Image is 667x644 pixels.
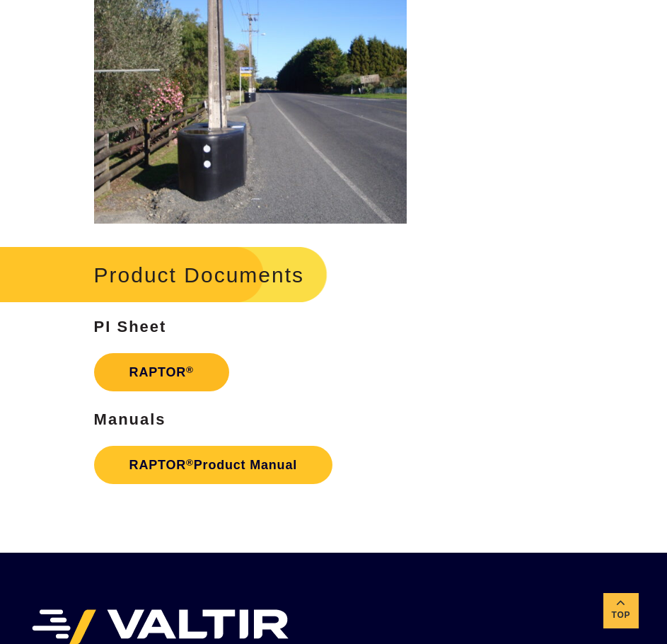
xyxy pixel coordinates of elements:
[129,365,194,379] strong: RAPTOR
[94,446,332,484] a: RAPTOR®Product Manual
[186,364,194,375] sup: ®
[603,593,639,628] a: Top
[94,410,166,428] strong: Manuals
[603,607,639,623] span: Top
[186,457,194,468] sup: ®
[94,353,229,391] a: RAPTOR®
[94,318,167,335] strong: PI Sheet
